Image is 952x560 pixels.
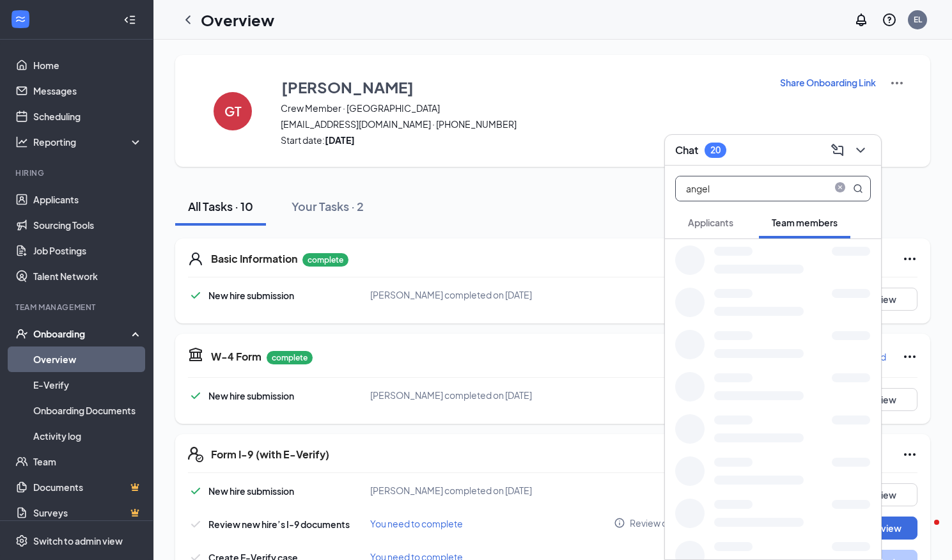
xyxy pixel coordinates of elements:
div: Reporting [33,136,143,148]
svg: QuestionInfo [882,12,897,27]
span: New hire submission [208,485,294,497]
svg: Notifications [854,12,869,27]
button: Review [854,517,917,540]
p: complete [302,253,348,267]
svg: Checkmark [188,388,203,403]
a: Sourcing Tools [33,212,143,238]
h5: Form I-9 (with E-Verify) [211,447,329,462]
a: Activity log [33,423,143,449]
a: DocumentsCrown [33,474,143,500]
svg: Settings [15,534,28,547]
div: 20 [710,144,721,155]
svg: TaxGovernmentIcon [188,346,203,362]
a: Team [33,449,143,474]
svg: ChevronDown [853,143,868,158]
h4: GT [224,107,242,116]
svg: FormI9EVerifyIcon [188,447,203,462]
span: Start date: [281,134,763,146]
a: Scheduling [33,104,143,129]
svg: Checkmark [188,483,203,499]
a: E-Verify [33,372,143,398]
span: [PERSON_NAME] completed on [DATE] [370,389,532,401]
svg: Info [614,517,625,529]
div: Hiring [15,167,140,178]
svg: UserCheck [15,327,28,340]
span: [PERSON_NAME] completed on [DATE] [370,289,532,300]
a: Onboarding Documents [33,398,143,423]
div: Switch to admin view [33,534,123,547]
span: New hire submission [208,290,294,301]
h1: Overview [201,9,274,31]
a: Overview [33,346,143,372]
svg: WorkstreamLogo [14,13,27,26]
span: You need to complete [370,518,463,529]
svg: ChevronLeft [180,12,196,27]
svg: Checkmark [188,517,203,532]
span: Applicants [688,217,733,228]
span: close-circle [832,182,848,195]
svg: Ellipses [902,251,917,267]
span: Crew Member · [GEOGRAPHIC_DATA] [281,102,763,114]
button: View [854,483,917,506]
svg: MagnifyingGlass [853,183,863,194]
span: [EMAIL_ADDRESS][DOMAIN_NAME] · [PHONE_NUMBER] [281,118,763,130]
button: GT [201,75,265,146]
p: Share Onboarding Link [780,76,876,89]
div: EL [914,14,922,25]
h5: Basic Information [211,252,297,266]
input: Search team member [676,176,827,201]
button: View [854,288,917,311]
svg: Ellipses [902,349,917,364]
img: More Actions [889,75,905,91]
div: Onboarding [33,327,132,340]
div: Your Tasks · 2 [292,198,364,214]
svg: ComposeMessage [830,143,845,158]
button: View [854,388,917,411]
a: Job Postings [33,238,143,263]
iframe: Intercom live chat [909,517,939,547]
p: complete [267,351,313,364]
span: Team members [772,217,838,228]
span: [PERSON_NAME] completed on [DATE] [370,485,532,496]
h5: W-4 Form [211,350,261,364]
span: Review on new hire's first day [630,517,750,529]
div: Team Management [15,302,140,313]
a: Messages [33,78,143,104]
svg: Analysis [15,136,28,148]
svg: Checkmark [188,288,203,303]
a: Applicants [33,187,143,212]
button: Share Onboarding Link [779,75,877,89]
h3: Chat [675,143,698,157]
a: Home [33,52,143,78]
a: SurveysCrown [33,500,143,525]
button: [PERSON_NAME] [281,75,763,98]
span: Review new hire’s I-9 documents [208,518,350,530]
span: close-circle [832,182,848,192]
button: ChevronDown [850,140,871,160]
a: Talent Network [33,263,143,289]
h3: [PERSON_NAME] [281,76,414,98]
div: All Tasks · 10 [188,198,253,214]
button: ComposeMessage [827,140,848,160]
span: New hire submission [208,390,294,401]
svg: User [188,251,203,267]
strong: [DATE] [325,134,355,146]
svg: Ellipses [902,447,917,462]
svg: Collapse [123,13,136,26]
